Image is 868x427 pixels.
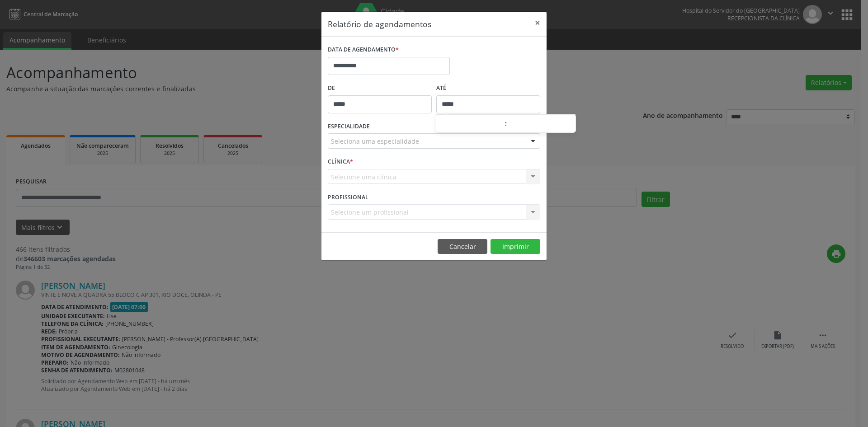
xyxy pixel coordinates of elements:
span: Seleciona uma especialidade [331,136,419,146]
input: Minute [507,115,576,133]
input: Hour [436,115,505,133]
button: Imprimir [491,239,540,254]
label: CLÍNICA [328,155,353,169]
label: ATÉ [436,81,540,95]
label: De [328,81,432,95]
h5: Relatório de agendamentos [328,18,431,30]
label: DATA DE AGENDAMENTO [328,43,399,57]
label: PROFISSIONAL [328,190,368,204]
button: Close [528,12,547,34]
label: ESPECIALIDADE [328,120,370,134]
span: : [505,114,507,132]
button: Cancelar [438,239,487,254]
